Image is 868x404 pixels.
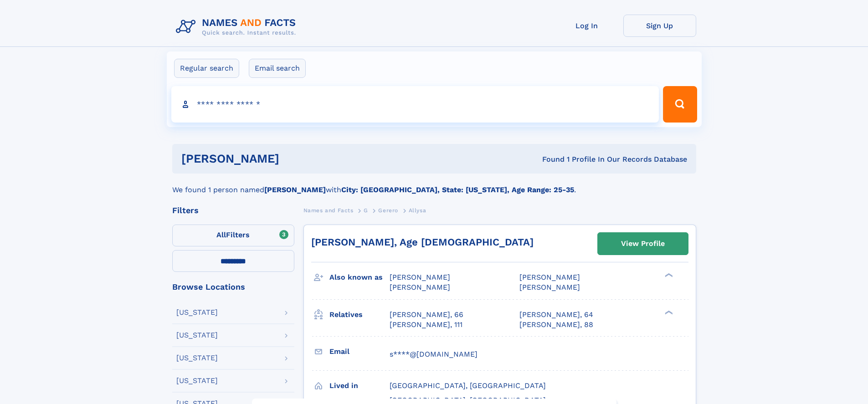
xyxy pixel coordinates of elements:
[176,354,218,362] div: [US_STATE]
[378,205,398,216] a: Gerero
[176,309,218,316] div: [US_STATE]
[172,206,294,215] div: Filters
[623,15,696,37] a: Sign Up
[172,15,303,39] img: Logo Names and Facts
[550,15,623,37] a: Log In
[341,185,574,194] b: City: [GEOGRAPHIC_DATA], State: [US_STATE], Age Range: 25-35
[172,283,294,291] div: Browse Locations
[329,344,390,359] h3: Email
[390,283,450,291] span: [PERSON_NAME]
[390,381,546,390] span: [GEOGRAPHIC_DATA], [GEOGRAPHIC_DATA]
[598,233,688,255] a: View Profile
[663,86,697,123] button: Search Button
[663,309,673,315] div: ❯
[519,283,580,291] span: [PERSON_NAME]
[663,272,673,278] div: ❯
[303,205,354,216] a: Names and Facts
[311,236,534,248] a: [PERSON_NAME], Age [DEMOGRAPHIC_DATA]
[171,86,659,123] input: search input
[264,185,326,194] b: [PERSON_NAME]
[329,270,390,285] h3: Also known as
[172,225,294,246] label: Filters
[174,59,239,78] label: Regular search
[411,154,687,164] div: Found 1 Profile In Our Records Database
[378,207,398,214] span: Gerero
[519,320,593,330] a: [PERSON_NAME], 88
[519,310,593,320] a: [PERSON_NAME], 64
[249,59,306,78] label: Email search
[329,378,390,394] h3: Lived in
[621,233,665,254] div: View Profile
[216,230,226,239] span: All
[519,273,580,281] span: [PERSON_NAME]
[390,310,463,320] a: [PERSON_NAME], 66
[409,207,426,214] span: Allysa
[364,205,368,216] a: G
[390,273,450,281] span: [PERSON_NAME]
[176,332,218,339] div: [US_STATE]
[364,207,368,214] span: G
[176,377,218,384] div: [US_STATE]
[172,174,696,195] div: We found 1 person named with .
[181,153,411,164] h1: [PERSON_NAME]
[329,307,390,322] h3: Relatives
[390,320,462,330] a: [PERSON_NAME], 111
